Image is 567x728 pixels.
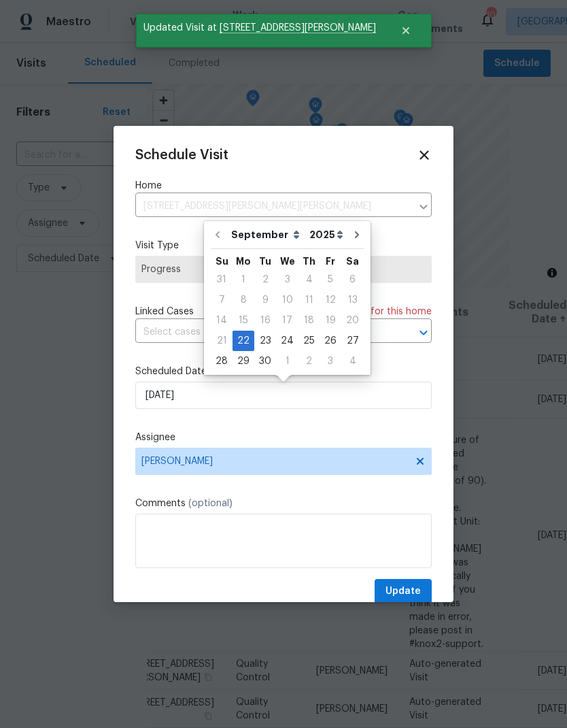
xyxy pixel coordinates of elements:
div: Mon Sep 15 2025 [233,310,254,331]
div: 24 [276,331,298,350]
span: Updated Visit at [136,14,383,42]
div: Fri Sep 19 2025 [320,310,341,331]
div: 4 [341,352,364,371]
abbr: Monday [236,257,251,266]
abbr: Friday [326,257,335,266]
div: Thu Sep 11 2025 [298,290,320,310]
div: 3 [320,352,341,371]
label: Visit Type [135,239,432,252]
span: Linked Cases [135,305,194,318]
input: M/D/YYYY [135,382,432,409]
abbr: Sunday [216,257,228,266]
div: 3 [276,270,298,289]
div: 14 [211,311,233,330]
label: Comments [135,497,432,510]
label: Home [135,179,432,193]
div: 22 [233,331,254,350]
div: Wed Sep 17 2025 [276,310,298,331]
label: Scheduled Date [135,365,432,378]
div: 17 [276,311,298,330]
div: 19 [320,311,341,330]
div: 8 [233,291,254,310]
div: Wed Oct 01 2025 [276,351,298,371]
div: Fri Oct 03 2025 [320,351,341,371]
div: Thu Oct 02 2025 [298,351,320,371]
div: 2 [298,352,320,371]
span: (optional) [188,499,233,508]
div: Thu Sep 25 2025 [298,331,320,351]
div: Sun Sep 21 2025 [211,331,233,351]
div: 26 [320,331,341,350]
div: 10 [276,291,298,310]
div: 28 [211,352,233,371]
abbr: Saturday [346,257,359,266]
div: Sat Oct 04 2025 [341,351,364,371]
span: Update [385,583,421,600]
div: Thu Sep 18 2025 [298,310,320,331]
div: Sat Sep 06 2025 [341,269,364,290]
span: Schedule Visit [135,148,228,162]
button: Go to next month [347,221,367,248]
div: 20 [341,311,364,330]
button: Update [375,579,432,604]
div: 9 [254,291,276,310]
abbr: Tuesday [259,257,271,266]
div: Wed Sep 03 2025 [276,269,298,290]
abbr: Wednesday [280,257,295,266]
div: Wed Sep 10 2025 [276,290,298,310]
div: Tue Sep 30 2025 [254,351,276,371]
div: Tue Sep 02 2025 [254,269,276,290]
button: Go to previous month [207,221,228,248]
div: 16 [254,311,276,330]
div: Fri Sep 26 2025 [320,331,341,351]
div: Sat Sep 27 2025 [341,331,364,351]
div: Sun Aug 31 2025 [211,269,233,290]
div: Sun Sep 14 2025 [211,310,233,331]
div: 30 [254,352,276,371]
div: 6 [341,270,364,289]
div: Tue Sep 16 2025 [254,310,276,331]
abbr: Thursday [303,257,315,266]
div: Mon Sep 22 2025 [233,331,254,351]
div: Mon Sep 29 2025 [233,351,254,371]
div: Fri Sep 12 2025 [320,290,341,310]
div: Sun Sep 28 2025 [211,351,233,371]
div: Tue Sep 09 2025 [254,290,276,310]
div: Fri Sep 05 2025 [320,269,341,290]
input: Select cases [135,322,394,343]
div: 31 [211,270,233,289]
button: Close [383,17,428,44]
div: 29 [233,352,254,371]
div: 4 [298,270,320,289]
div: 13 [341,291,364,310]
span: Progress [141,263,426,276]
div: Wed Sep 24 2025 [276,331,298,351]
div: 15 [233,311,254,330]
div: 21 [211,331,233,350]
button: Open [414,323,433,342]
div: 1 [233,270,254,289]
span: Close [417,148,432,163]
div: Sat Sep 20 2025 [341,310,364,331]
input: Enter in an address [135,196,411,217]
div: 12 [320,291,341,310]
div: 18 [298,311,320,330]
div: Sun Sep 07 2025 [211,290,233,310]
div: 7 [211,291,233,310]
div: Thu Sep 04 2025 [298,269,320,290]
div: 1 [276,352,298,371]
label: Assignee [135,431,432,444]
div: Sat Sep 13 2025 [341,290,364,310]
div: Tue Sep 23 2025 [254,331,276,351]
select: Year [306,225,347,245]
div: Mon Sep 01 2025 [233,269,254,290]
div: 23 [254,331,276,350]
div: Mon Sep 08 2025 [233,290,254,310]
div: 25 [298,331,320,350]
div: 11 [298,291,320,310]
span: [PERSON_NAME] [141,456,408,467]
div: 5 [320,270,341,289]
div: 27 [341,331,364,350]
div: 2 [254,270,276,289]
select: Month [228,225,306,245]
